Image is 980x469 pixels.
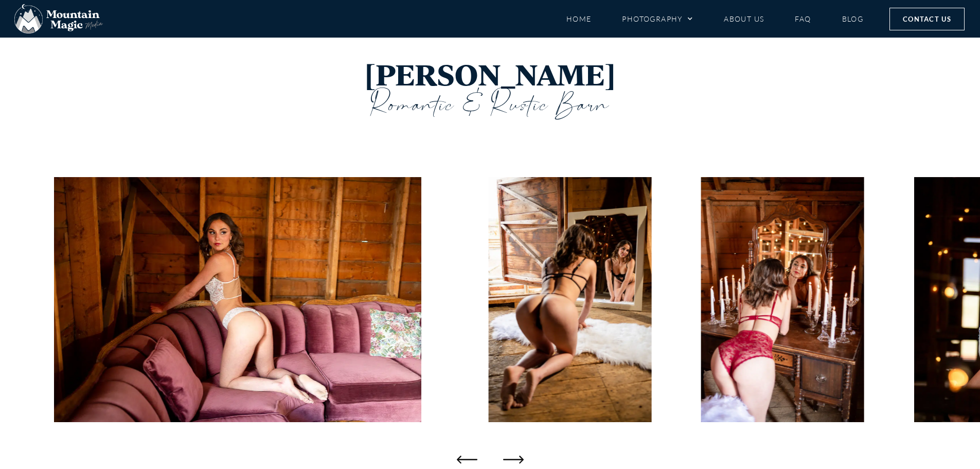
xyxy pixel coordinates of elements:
[54,177,421,422] img: Rustic Romantic Barn Boudoir Session Gunnison Crested Butte photographer Gunnison photographers C...
[182,58,799,91] h1: [PERSON_NAME]
[724,10,764,28] a: About Us
[701,177,864,422] img: Rustic Romantic Barn Boudoir Session Gunnison Crested Butte photographer Gunnison photographers C...
[14,4,103,34] img: Mountain Magic Media photography logo Crested Butte Photographer
[842,10,864,28] a: Blog
[903,13,951,25] span: Contact Us
[182,91,799,119] h3: Romantic & Rustic Barn
[889,8,965,30] a: Contact Us
[701,177,864,422] div: 9 / 33
[489,177,652,422] div: 8 / 33
[622,10,693,28] a: Photography
[795,10,811,28] a: FAQ
[489,177,652,422] img: Rustic Romantic Barn Boudoir Session Gunnison Crested Butte photographer Gunnison photographers C...
[54,177,421,422] div: 7 / 33
[566,10,592,28] a: Home
[566,10,864,28] nav: Menu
